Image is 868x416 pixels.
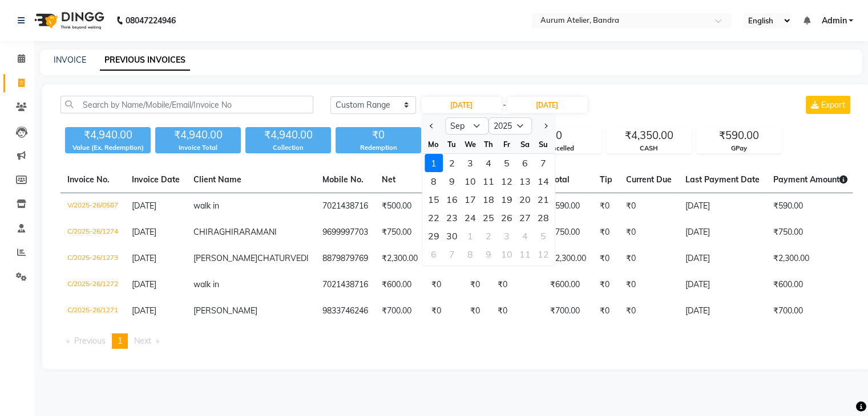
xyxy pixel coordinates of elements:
div: Sa [516,135,534,153]
td: ₹500.00 [375,193,425,220]
span: [DATE] [132,305,156,316]
div: Friday, October 3, 2025 [498,227,516,245]
td: ₹600.00 [375,272,425,298]
td: ₹0 [619,246,679,272]
div: Tuesday, September 16, 2025 [443,190,461,209]
span: Invoice Date [132,174,180,185]
td: ₹0 [463,298,491,324]
span: Total [550,174,570,185]
td: 9833746246 [316,298,375,324]
td: ₹0 [491,298,543,324]
select: Select year [488,117,532,134]
div: 9 [443,172,461,190]
td: [DATE] [679,246,766,272]
div: 23 [443,209,461,227]
b: 08047224946 [126,5,176,36]
div: Saturday, September 6, 2025 [516,154,534,172]
td: 7021438716 [316,272,375,298]
div: 7 [534,154,552,172]
td: ₹2,300.00 [543,246,593,272]
td: [DATE] [679,272,766,298]
div: 8 [425,172,443,190]
div: ₹4,350.00 [607,128,691,144]
nav: Pagination [60,333,853,349]
div: 5 [534,227,552,245]
div: Friday, September 12, 2025 [498,172,516,190]
div: Monday, September 8, 2025 [425,172,443,190]
input: End Date [507,97,587,113]
div: 3 [461,154,479,172]
div: Cancelled [516,144,601,153]
div: Thursday, September 25, 2025 [479,209,498,227]
div: Fr [498,135,516,153]
div: 20 [516,190,534,209]
td: ₹0 [593,246,619,272]
td: [DATE] [679,193,766,220]
div: 4 [516,227,534,245]
div: Value (Ex. Redemption) [65,143,151,153]
td: ₹0 [593,219,619,246]
a: PREVIOUS INVOICES [100,50,190,71]
td: 7021438716 [316,193,375,220]
div: 26 [498,209,516,227]
span: [PERSON_NAME] [193,253,257,263]
span: CHATURVEDI [257,253,309,263]
div: 2 [479,227,498,245]
td: C/2025-26/1271 [60,298,125,324]
td: ₹0 [619,298,679,324]
div: ₹0 [336,127,421,143]
div: 22 [425,209,443,227]
div: Mo [425,135,443,153]
td: ₹590.00 [543,193,593,220]
span: Net [382,174,395,185]
div: 3 [498,227,516,245]
div: Su [534,135,552,153]
div: 29 [425,227,443,245]
div: Saturday, September 13, 2025 [516,172,534,190]
div: CASH [607,144,691,153]
span: CHIRAG [193,227,225,237]
div: Sunday, October 5, 2025 [534,227,552,245]
div: Collection [245,143,331,153]
select: Select month [445,117,488,134]
div: Wednesday, October 8, 2025 [461,245,479,263]
div: Th [479,135,498,153]
span: HIRARAMANI [225,227,277,237]
div: 28 [534,209,552,227]
td: ₹600.00 [766,272,854,298]
div: Tuesday, October 7, 2025 [443,245,461,263]
div: 12 [534,245,552,263]
div: Wednesday, September 17, 2025 [461,190,479,209]
div: Sunday, October 12, 2025 [534,245,552,263]
td: ₹0 [463,272,491,298]
div: 13 [516,172,534,190]
div: Wednesday, September 10, 2025 [461,172,479,190]
div: Invoice Total [155,143,241,153]
div: Monday, October 6, 2025 [425,245,443,263]
td: ₹750.00 [766,219,854,246]
div: Wednesday, September 24, 2025 [461,209,479,227]
div: 5 [498,154,516,172]
span: Invoice No. [67,174,110,185]
td: C/2025-26/1274 [60,219,125,246]
div: 21 [534,190,552,209]
span: walk in [193,279,219,289]
td: ₹0 [619,219,679,246]
td: ₹0 [593,193,619,220]
div: 15 [425,190,443,209]
div: 11 [516,245,534,263]
div: 8 [461,245,479,263]
td: 9699997703 [316,219,375,246]
span: [PERSON_NAME] [193,305,257,316]
div: Tu [443,135,461,153]
td: ₹0 [425,272,463,298]
div: Monday, September 1, 2025 [425,154,443,172]
td: ₹2,300.00 [375,246,425,272]
div: Saturday, September 27, 2025 [516,209,534,227]
div: 24 [461,209,479,227]
div: 6 [516,154,534,172]
td: C/2025-26/1272 [60,272,125,298]
div: Saturday, September 20, 2025 [516,190,534,209]
td: ₹700.00 [375,298,425,324]
span: Mobile No. [322,174,364,185]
